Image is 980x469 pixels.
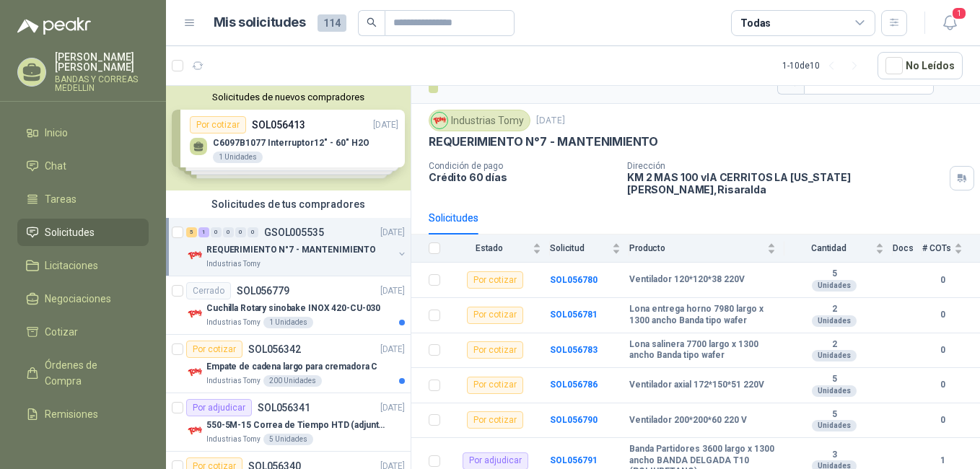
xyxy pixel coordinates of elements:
[186,247,204,264] img: Company Logo
[380,343,405,356] p: [DATE]
[922,378,963,392] b: 0
[922,234,980,263] th: # COTs
[235,227,246,237] div: 0
[782,54,866,77] div: 1 - 10 de 10
[629,415,747,426] b: Ventilador 200*200*60 220 V
[784,450,884,461] b: 3
[550,310,598,320] b: SOL056781
[206,434,261,445] p: Industrias Tomy
[166,335,411,393] a: Por cotizarSOL056342[DATE] Company LogoEmpate de cadena largo para cremadora CIndustrias Tomy200 ...
[17,119,149,146] a: Inicio
[429,161,616,171] p: Condición de pago
[740,15,771,31] div: Todas
[237,286,289,296] p: SOL056779
[186,399,252,416] div: Por adjudicar
[467,271,523,289] div: Por cotizar
[186,224,408,270] a: 5 1 0 0 0 0 GSOL005535[DATE] Company LogoREQUERIMIENTO N°7 - MANTENIMIENTOIndustrias Tomy
[467,411,523,429] div: Por cotizar
[166,190,411,218] div: Solicitudes de tus compradores
[206,418,386,432] p: 550-5M-15 Correa de Tiempo HTD (adjuntar ficha y /o imagenes)
[17,351,149,395] a: Órdenes de Compra
[449,243,530,253] span: Estado
[45,191,76,207] span: Tareas
[937,10,963,36] button: 1
[186,341,242,358] div: Por cotizar
[627,171,944,196] p: KM 2 MAS 100 vIA CERRITOS LA [US_STATE] [PERSON_NAME] , Risaralda
[812,315,857,327] div: Unidades
[922,308,963,322] b: 0
[380,401,405,415] p: [DATE]
[55,75,149,92] p: BANDAS Y CORREAS MEDELLIN
[380,284,405,298] p: [DATE]
[45,258,98,273] span: Licitaciones
[264,227,324,237] p: GSOL005535
[878,52,963,79] button: No Leídos
[206,375,261,387] p: Industrias Tomy
[223,227,234,237] div: 0
[629,304,776,326] b: Lona entrega horno 7980 largo x 1300 ancho Banda tipo wafer
[550,455,598,465] a: SOL056791
[629,274,745,286] b: Ventilador 120*120*38 220V
[258,403,310,413] p: SOL056341
[432,113,447,128] img: Company Logo
[467,307,523,324] div: Por cotizar
[550,275,598,285] b: SOL056780
[629,339,776,361] b: Lona salinera 7700 largo x 1300 ancho Banda tipo wafer
[211,227,222,237] div: 0
[186,282,231,299] div: Cerrado
[45,291,111,307] span: Negociaciones
[166,276,411,335] a: CerradoSOL056779[DATE] Company LogoCuchilla Rotary sinobake INOX 420-CU-030Industrias Tomy1 Unidades
[629,234,784,263] th: Producto
[17,17,91,35] img: Logo peakr
[263,375,322,387] div: 200 Unidades
[922,273,963,287] b: 0
[214,12,306,33] h1: Mis solicitudes
[922,454,963,468] b: 1
[429,210,478,226] div: Solicitudes
[784,268,884,280] b: 5
[206,302,380,315] p: Cuchilla Rotary sinobake INOX 420-CU-030
[45,357,135,389] span: Órdenes de Compra
[784,374,884,385] b: 5
[17,252,149,279] a: Licitaciones
[318,14,346,32] span: 114
[45,158,66,174] span: Chat
[45,406,98,422] span: Remisiones
[893,234,922,263] th: Docs
[248,227,258,237] div: 0
[429,110,530,131] div: Industrias Tomy
[17,152,149,180] a: Chat
[45,125,68,141] span: Inicio
[186,422,204,439] img: Company Logo
[206,243,376,257] p: REQUERIMIENTO N°7 - MANTENIMIENTO
[263,434,313,445] div: 5 Unidades
[629,380,764,391] b: Ventilador axial 172*150*51 220V
[784,304,884,315] b: 2
[380,226,405,240] p: [DATE]
[467,377,523,394] div: Por cotizar
[550,380,598,390] a: SOL056786
[17,285,149,312] a: Negociaciones
[784,409,884,421] b: 5
[467,341,523,359] div: Por cotizar
[922,413,963,427] b: 0
[812,385,857,397] div: Unidades
[186,364,204,381] img: Company Logo
[17,434,149,461] a: Configuración
[186,305,204,323] img: Company Logo
[367,17,377,27] span: search
[186,227,197,237] div: 5
[784,234,893,263] th: Cantidad
[198,227,209,237] div: 1
[550,345,598,355] a: SOL056783
[248,344,301,354] p: SOL056342
[206,360,377,374] p: Empate de cadena largo para cremadora C
[550,243,609,253] span: Solicitud
[951,6,967,20] span: 1
[429,171,616,183] p: Crédito 60 días
[206,258,261,270] p: Industrias Tomy
[922,243,951,253] span: # COTs
[449,234,550,263] th: Estado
